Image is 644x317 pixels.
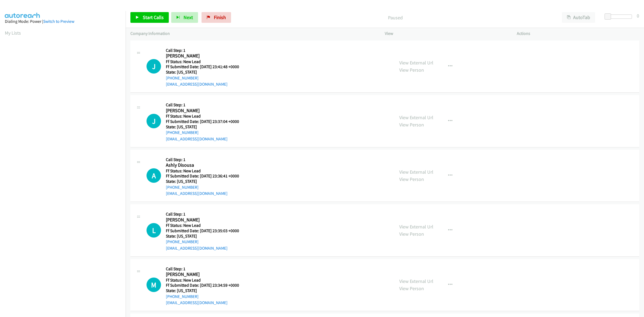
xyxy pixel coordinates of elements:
h2: [PERSON_NAME] [166,108,246,114]
h5: Ff Submitted Date: [DATE] 23:35:03 +0000 [166,228,246,234]
h5: State: [US_STATE] [166,234,246,239]
a: View Person [399,176,424,182]
a: [PHONE_NUMBER] [166,130,199,135]
span: Next [184,14,193,20]
h5: Call Step: 1 [166,157,246,162]
h2: Ashly Disousa [166,162,246,168]
p: Paused [238,14,552,21]
h5: State: [US_STATE] [166,70,246,75]
h1: J [147,114,161,128]
div: The call is yet to be attempted [147,59,161,74]
div: The call is yet to be attempted [147,278,161,292]
button: AutoTab [562,12,595,23]
a: [PHONE_NUMBER] [166,239,199,244]
h5: State: [US_STATE] [166,124,246,130]
a: View External Url [399,60,433,66]
a: View Person [399,122,424,128]
h1: L [147,223,161,238]
h5: State: [US_STATE] [166,179,246,184]
p: View [385,30,507,37]
h5: Ff Status: New Lead [166,168,246,174]
h5: Ff Submitted Date: [DATE] 23:34:59 +0000 [166,283,246,288]
h5: Ff Status: New Lead [166,278,246,283]
div: The call is yet to be attempted [147,223,161,238]
div: Dialing Mode: Power | [5,18,121,25]
p: Company Information [130,30,375,37]
h1: J [147,59,161,74]
a: [EMAIL_ADDRESS][DOMAIN_NAME] [166,82,228,87]
a: [EMAIL_ADDRESS][DOMAIN_NAME] [166,246,228,251]
iframe: Dialpad [5,41,126,296]
h2: [PERSON_NAME] [166,217,246,223]
a: [EMAIL_ADDRESS][DOMAIN_NAME] [166,136,228,141]
h5: Ff Submitted Date: [DATE] 23:41:48 +0000 [166,64,246,70]
h2: [PERSON_NAME] [166,53,246,59]
a: [PHONE_NUMBER] [166,294,199,299]
a: View Person [399,285,424,292]
a: View External Url [399,114,433,121]
a: Finish [202,12,231,23]
a: View Person [399,67,424,73]
a: My Lists [5,30,21,36]
a: [EMAIL_ADDRESS][DOMAIN_NAME] [166,300,228,305]
h1: A [147,168,161,183]
h5: Call Step: 1 [166,102,246,108]
h5: Ff Status: New Lead [166,114,246,119]
a: Start Calls [130,12,169,23]
div: Delay between calls (in seconds) [607,14,632,19]
div: The call is yet to be attempted [147,114,161,128]
a: [PHONE_NUMBER] [166,75,199,81]
h2: [PERSON_NAME] [166,271,246,278]
a: View Person [399,231,424,237]
h5: Call Step: 1 [166,48,246,53]
h5: Ff Status: New Lead [166,223,246,228]
a: [EMAIL_ADDRESS][DOMAIN_NAME] [166,191,228,196]
span: Finish [214,14,226,20]
h5: Ff Submitted Date: [DATE] 23:36:41 +0000 [166,173,246,179]
h5: Ff Submitted Date: [DATE] 23:37:04 +0000 [166,119,246,124]
h5: Call Step: 1 [166,212,246,217]
p: Actions [517,30,639,37]
h1: M [147,278,161,292]
a: [PHONE_NUMBER] [166,185,199,190]
a: View External Url [399,224,433,230]
button: Next [171,12,198,23]
a: Switch to Preview [43,19,74,24]
h5: Ff Status: New Lead [166,59,246,64]
div: 0 [637,12,639,19]
h5: State: [US_STATE] [166,288,246,293]
div: The call is yet to be attempted [147,168,161,183]
a: View External Url [399,278,433,284]
h5: Call Step: 1 [166,266,246,272]
span: Start Calls [143,14,164,20]
a: View External Url [399,169,433,175]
